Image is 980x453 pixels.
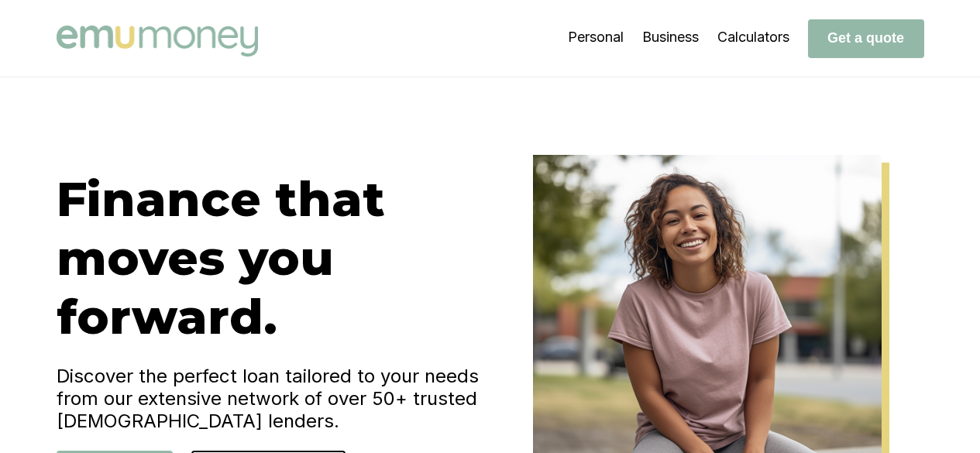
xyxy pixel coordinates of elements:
[57,170,490,346] h1: Finance that moves you forward.
[57,26,258,57] img: Emu Money logo
[808,29,924,46] a: Get a quote
[57,365,490,432] h4: Discover the perfect loan tailored to your needs from our extensive network of over 50+ trusted [...
[808,19,924,58] button: Get a quote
